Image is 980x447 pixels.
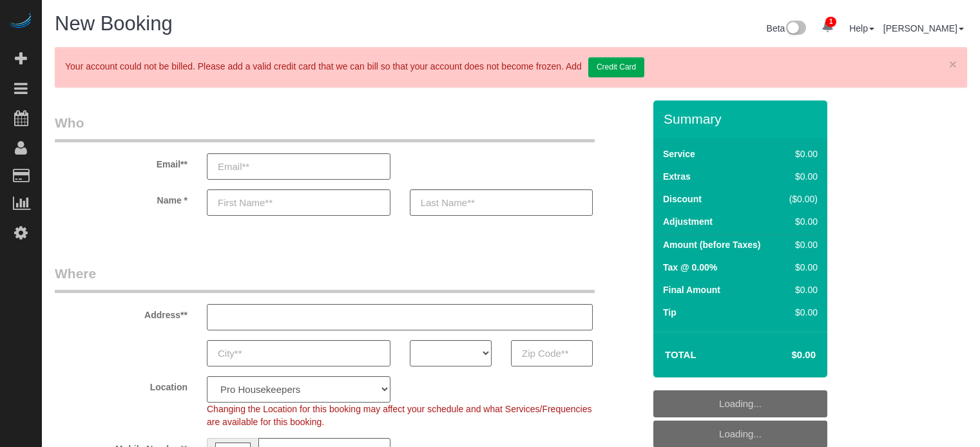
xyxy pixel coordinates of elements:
[588,57,644,77] a: Credit Card
[663,283,720,296] label: Final Amount
[783,283,818,296] div: $0.00
[663,306,677,319] label: Tip
[207,404,591,427] span: Changing the Location for this booking may affect your schedule and what Services/Frequencies are...
[785,21,806,37] img: New interface
[207,189,390,216] input: First Name**
[45,376,197,394] label: Location
[65,61,644,71] span: Your account could not be billed. Please add a valid credit card that we can bill so that your ac...
[767,23,807,33] a: Beta
[663,215,713,228] label: Adjustment
[410,189,593,216] input: Last Name**
[55,113,595,142] legend: Who
[783,238,818,251] div: $0.00
[663,147,695,160] label: Service
[849,23,874,33] a: Help
[883,23,964,33] a: [PERSON_NAME]
[825,17,836,27] span: 1
[783,215,818,228] div: $0.00
[783,261,818,274] div: $0.00
[663,170,691,183] label: Extras
[783,170,818,183] div: $0.00
[783,147,818,160] div: $0.00
[665,349,697,360] strong: Total
[949,57,957,71] a: ×
[663,193,702,205] label: Discount
[664,111,821,126] h3: Summary
[663,261,717,274] label: Tax @ 0.00%
[783,193,818,205] div: ($0.00)
[8,13,34,31] img: Automaid Logo
[815,13,840,41] a: 1
[45,189,197,207] label: Name *
[663,238,760,251] label: Amount (before Taxes)
[753,350,816,361] h4: $0.00
[55,264,595,293] legend: Where
[511,340,593,366] input: Zip Code**
[783,306,818,319] div: $0.00
[55,12,173,35] span: New Booking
